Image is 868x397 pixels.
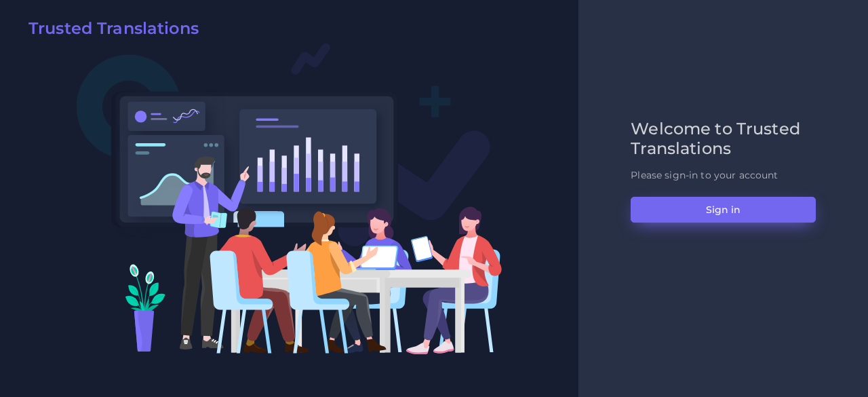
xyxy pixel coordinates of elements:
a: Trusted Translations [19,19,199,43]
p: Please sign-in to your account [631,168,816,183]
h2: Welcome to Trusted Translations [631,119,816,159]
button: Sign in [631,197,816,223]
img: Login V2 [76,42,502,355]
h2: Trusted Translations [28,19,199,39]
